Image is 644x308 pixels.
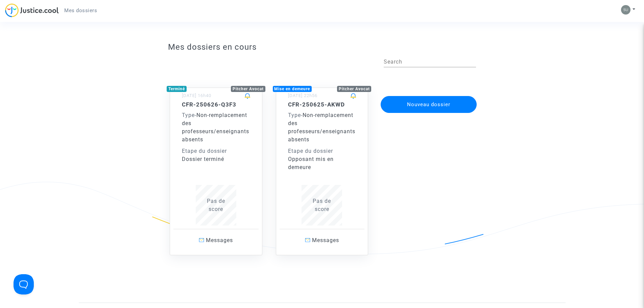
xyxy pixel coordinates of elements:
[280,229,365,252] a: Messages
[288,147,356,155] div: Etape du dossier
[5,3,59,17] img: jc-logo.svg
[182,112,196,118] span: -
[337,86,372,92] div: Pitcher Avocat
[182,112,249,143] span: Non-remplacement des professeurs/enseignants absents
[182,93,211,98] small: [DATE] 16h40
[167,86,187,92] div: Terminé
[288,155,356,171] div: Opposant mis en demeure
[14,274,34,294] iframe: Help Scout Beacon - Open
[206,237,233,243] span: Messages
[288,112,303,118] span: -
[163,74,269,255] a: TerminéPitcher Avocat[DATE] 16h40CFR-250626-Q3F3Type-Non-remplacement des professeurs/enseignants...
[182,147,250,155] div: Etape du dossier
[380,92,477,98] a: Nouveau dossier
[621,5,630,15] img: 0a7636e25e024f8bf0dbfab078464b0a
[173,229,259,252] a: Messages
[207,198,225,212] span: Pas de score
[182,101,250,108] h5: CFR-250626-Q3F3
[59,5,102,16] a: Mes dossiers
[288,112,301,118] span: Type
[168,42,476,52] h3: Mes dossiers en cours
[381,96,477,113] button: Nouveau dossier
[312,237,339,243] span: Messages
[288,101,356,108] h5: CFR-250625-AKWD
[269,74,375,255] a: Mise en demeurePitcher Avocat[DATE] 22h56CFR-250625-AKWDType-Non-remplacement des professeurs/ens...
[288,93,317,98] small: [DATE] 22h56
[182,112,195,118] span: Type
[313,198,331,212] span: Pas de score
[64,7,97,14] span: Mes dossiers
[231,86,265,92] div: Pitcher Avocat
[288,112,355,143] span: Non-remplacement des professeurs/enseignants absents
[182,155,250,163] div: Dossier terminé
[273,86,312,92] div: Mise en demeure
